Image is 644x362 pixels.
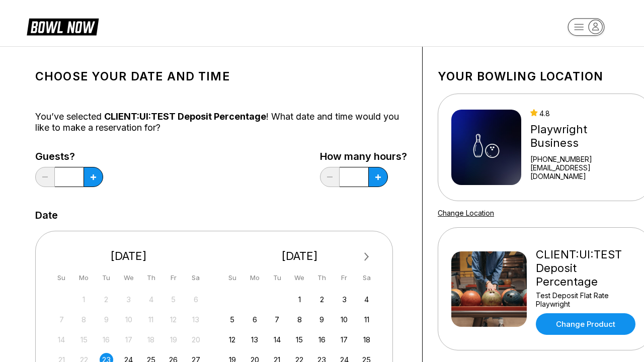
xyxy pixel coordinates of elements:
div: Mo [248,271,262,285]
div: Choose Saturday, October 4th, 2025 [360,293,373,306]
div: Not available Thursday, September 4th, 2025 [144,293,158,306]
div: Sa [360,271,373,285]
div: Choose Tuesday, October 14th, 2025 [270,333,284,346]
div: Not available Tuesday, September 2nd, 2025 [100,293,113,306]
div: [PHONE_NUMBER] [530,155,638,163]
label: Guests? [35,151,103,162]
div: Not available Saturday, September 20th, 2025 [189,333,203,346]
div: Test Deposit Flat Rate Playwright [536,291,638,308]
div: Choose Friday, October 3rd, 2025 [338,293,351,306]
h1: Choose your Date and time [35,69,407,83]
div: Su [225,271,239,285]
div: Not available Friday, September 5th, 2025 [167,293,180,306]
div: Choose Friday, October 10th, 2025 [338,313,351,326]
span: CLIENT:UI:TEST Deposit Percentage [104,111,266,122]
div: Not available Tuesday, September 16th, 2025 [100,333,113,346]
div: Choose Wednesday, October 1st, 2025 [293,293,306,306]
div: We [293,271,306,285]
div: Not available Saturday, September 6th, 2025 [189,293,203,306]
div: Th [144,271,158,285]
div: Playwright Business [530,123,638,150]
div: Not available Monday, September 15th, 2025 [77,333,91,346]
div: We [122,271,135,285]
div: Choose Monday, October 13th, 2025 [248,333,262,346]
div: Tu [270,271,284,285]
div: Not available Friday, September 19th, 2025 [167,333,180,346]
div: Su [55,271,68,285]
div: Choose Thursday, October 9th, 2025 [315,313,329,326]
a: Change Location [438,209,494,217]
div: Not available Friday, September 12th, 2025 [167,313,180,326]
div: Choose Monday, October 6th, 2025 [248,313,262,326]
a: Change Product [536,313,635,335]
div: Choose Saturday, October 11th, 2025 [360,313,373,326]
div: [DATE] [222,249,378,263]
div: Not available Thursday, September 11th, 2025 [144,313,158,326]
div: Sa [189,271,203,285]
div: Th [315,271,329,285]
button: Next Month [359,249,375,265]
div: Choose Saturday, October 18th, 2025 [360,333,373,346]
div: Not available Saturday, September 13th, 2025 [189,313,203,326]
div: You’ve selected ! What date and time would you like to make a reservation for? [35,111,407,133]
div: 4.8 [530,109,638,118]
div: Not available Thursday, September 18th, 2025 [144,333,158,346]
div: Not available Sunday, September 7th, 2025 [55,313,68,326]
div: Not available Wednesday, September 3rd, 2025 [122,293,135,306]
div: Choose Sunday, October 5th, 2025 [225,313,239,326]
div: Choose Thursday, October 16th, 2025 [315,333,329,346]
div: Not available Wednesday, September 10th, 2025 [122,313,135,326]
div: Fr [167,271,180,285]
div: Not available Monday, September 1st, 2025 [77,293,91,306]
div: Not available Wednesday, September 17th, 2025 [122,333,135,346]
div: Not available Sunday, September 14th, 2025 [55,333,68,346]
div: [DATE] [51,249,207,263]
div: CLIENT:UI:TEST Deposit Percentage [536,248,638,289]
div: Tu [100,271,113,285]
div: Choose Wednesday, October 15th, 2025 [293,333,306,346]
img: CLIENT:UI:TEST Deposit Percentage [451,251,527,327]
div: Choose Sunday, October 12th, 2025 [225,333,239,346]
div: Not available Monday, September 8th, 2025 [77,313,91,326]
div: Fr [338,271,351,285]
label: How many hours? [320,151,407,162]
div: Choose Thursday, October 2nd, 2025 [315,293,329,306]
a: [EMAIL_ADDRESS][DOMAIN_NAME] [530,163,638,180]
div: Mo [77,271,91,285]
div: Choose Tuesday, October 7th, 2025 [270,313,284,326]
div: Choose Wednesday, October 8th, 2025 [293,313,306,326]
label: Date [35,210,58,221]
img: Playwright Business [451,110,521,185]
div: Choose Friday, October 17th, 2025 [338,333,351,346]
div: Not available Tuesday, September 9th, 2025 [100,313,113,326]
